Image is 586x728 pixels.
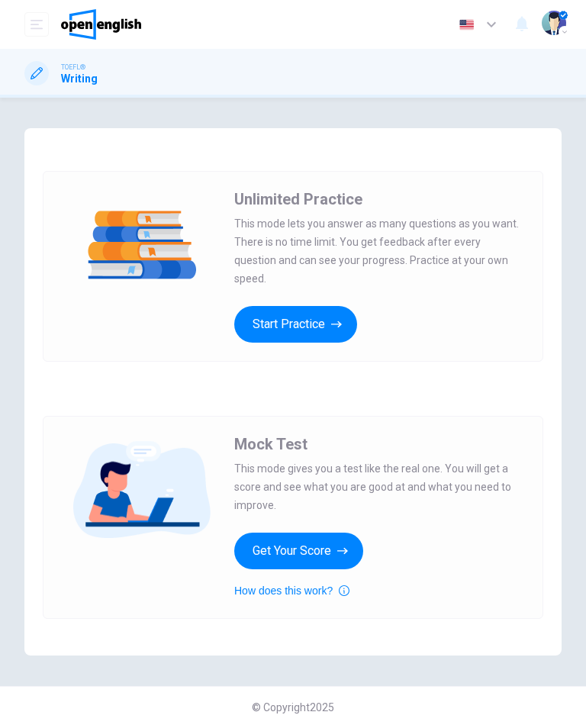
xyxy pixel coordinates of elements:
span: Mock Test [234,435,307,453]
button: Start Practice [234,306,357,343]
img: Profile picture [542,11,566,35]
span: This mode gives you a test like the real one. You will get a score and see what you are good at a... [234,459,524,514]
button: Get Your Score [234,533,363,569]
span: TOEFL® [61,62,85,72]
span: Unlimited Practice [234,190,362,208]
h1: Writing [61,72,98,85]
img: OpenEnglish logo [61,9,141,40]
button: How does this work? [234,581,349,600]
span: © Copyright 2025 [252,701,334,714]
img: en [457,19,476,31]
button: open mobile menu [24,12,49,37]
span: This mode lets you answer as many questions as you want. There is no time limit. You get feedback... [234,214,524,288]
